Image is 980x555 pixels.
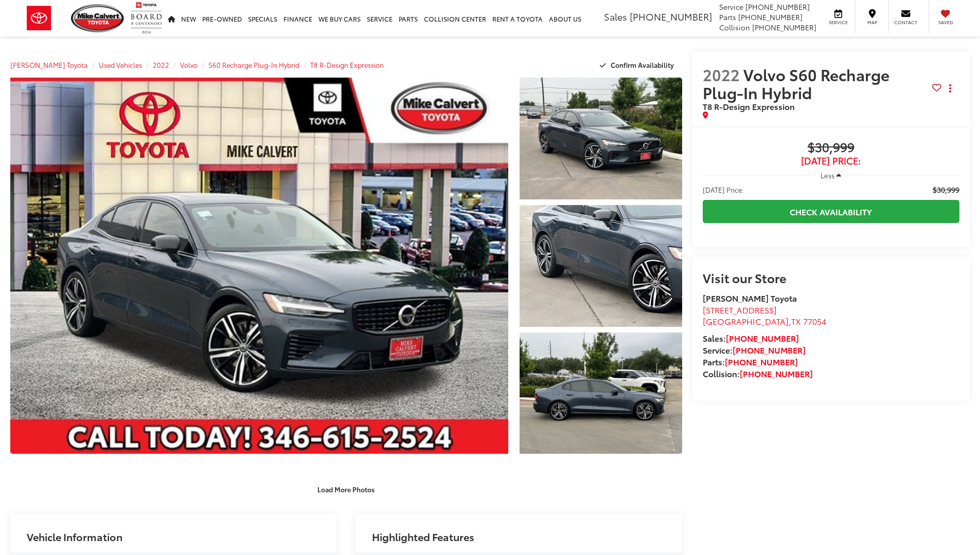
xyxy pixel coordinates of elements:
a: [PHONE_NUMBER] [726,332,799,344]
span: [STREET_ADDRESS] [703,304,777,316]
img: Mike Calvert Toyota [71,4,126,32]
span: [PHONE_NUMBER] [738,12,803,22]
a: Used Vehicles [99,60,142,69]
span: Service [827,19,850,26]
strong: Sales: [703,332,799,344]
span: Service [719,2,743,12]
button: Actions [941,80,959,98]
button: Confirm Availability [594,56,682,74]
span: Confirm Availability [611,60,674,69]
a: Check Availability [703,200,959,223]
button: Load More Photos [310,480,382,498]
span: dropdown dots [949,84,951,92]
img: 2022 Volvo S60 Recharge Plug-In Hybrid T8 R-Design Expression [518,331,683,455]
span: [GEOGRAPHIC_DATA] [703,315,789,327]
span: $30,999 [933,184,959,195]
a: Volvo [180,60,198,69]
span: Volvo S60 Recharge Plug-In Hybrid [703,63,889,103]
button: Less [815,166,846,184]
strong: Parts: [703,356,798,367]
a: Expand Photo 2 [520,205,682,327]
a: Expand Photo 0 [10,78,508,454]
span: [PHONE_NUMBER] [745,2,810,12]
span: [PHONE_NUMBER] [630,10,712,23]
span: [DATE] Price: [703,184,744,195]
a: [PHONE_NUMBER] [740,367,813,379]
span: $30,999 [703,140,959,156]
a: [PERSON_NAME] Toyota [10,60,88,69]
strong: Collision: [703,367,813,379]
span: Sales [604,10,627,23]
span: Less [821,171,834,180]
h2: Highlighted Features [372,531,474,542]
span: 77054 [803,315,826,327]
a: [STREET_ADDRESS] [GEOGRAPHIC_DATA],TX 77054 [703,304,826,327]
span: Saved [934,19,957,26]
h2: Visit our Store [703,271,959,284]
span: , [703,315,826,327]
strong: [PERSON_NAME] Toyota [703,292,797,304]
span: [DATE] Price: [703,156,959,166]
span: Parts [719,12,736,22]
h2: Vehicle Information [27,531,122,542]
span: T8 R-Design Expression [703,100,795,112]
a: 2022 [153,60,169,69]
span: Map [861,19,883,26]
img: 2022 Volvo S60 Recharge Plug-In Hybrid T8 R-Design Expression [518,203,683,328]
span: 2022 [703,63,740,85]
img: 2022 Volvo S60 Recharge Plug-In Hybrid T8 R-Design Expression [518,76,683,200]
a: S60 Recharge Plug-In Hybrid [208,60,299,69]
a: Expand Photo 3 [520,332,682,454]
a: T8 R-Design Expression [310,60,384,69]
span: [PHONE_NUMBER] [752,22,816,32]
a: Expand Photo 1 [520,78,682,199]
a: [PHONE_NUMBER] [725,356,798,367]
a: [PHONE_NUMBER] [733,344,806,356]
span: Collision [719,22,750,32]
strong: Service: [703,344,806,356]
span: Contact [894,19,917,26]
img: 2022 Volvo S60 Recharge Plug-In Hybrid T8 R-Design Expression [5,76,513,456]
span: TX [791,315,801,327]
